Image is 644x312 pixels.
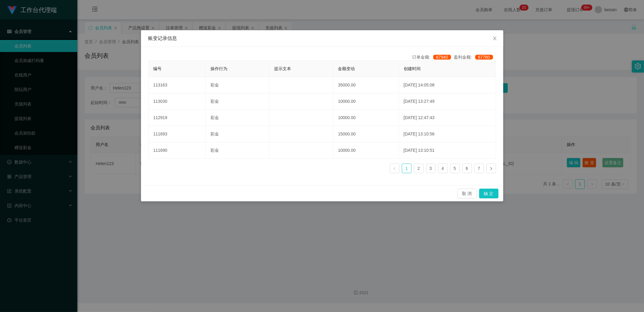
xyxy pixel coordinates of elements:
td: 10000.00 [333,93,399,110]
td: 35000.00 [333,77,399,93]
a: 6 [463,164,472,173]
button: 取 消 [457,189,477,198]
li: 3 [426,164,436,173]
li: 1 [402,164,412,173]
a: 4 [438,164,447,173]
button: Close [486,30,503,47]
div: 账变记录信息 [148,35,496,42]
li: 2 [414,164,424,173]
a: 7 [475,164,484,173]
a: 5 [450,164,460,173]
td: [DATE] 14:05:08 [399,77,496,93]
span: 操作行为 [210,66,227,71]
li: 5 [450,164,460,173]
td: 111693 [149,126,206,142]
a: 1 [402,164,411,173]
div: 盈利金额: [454,54,496,60]
span: 提示文本 [274,66,291,71]
a: 3 [426,164,435,173]
td: 彩金 [206,142,269,159]
td: [DATE] 13:10:51 [399,142,496,159]
td: 10000.00 [333,142,399,159]
td: 111690 [149,142,206,159]
td: 彩金 [206,110,269,126]
td: 彩金 [206,77,269,93]
span: 67940 [433,55,451,60]
span: 创建时间 [404,66,421,71]
td: [DATE] 12:47:43 [399,110,496,126]
td: 彩金 [206,93,269,110]
td: 113030 [149,93,206,110]
td: 15000.00 [333,126,399,142]
td: 彩金 [206,126,269,142]
li: 下一页 [486,164,496,173]
td: 112919 [149,110,206,126]
span: 编号 [153,66,162,71]
li: 上一页 [390,164,399,173]
li: 6 [462,164,472,173]
i: 图标: right [489,167,493,171]
span: 金额变动 [338,66,355,71]
td: [DATE] 13:27:49 [399,93,496,110]
td: 10000.00 [333,110,399,126]
div: 订单金额: [412,54,454,60]
i: 图标: left [393,167,396,171]
button: 确 定 [479,189,498,198]
i: 图标: close [492,36,497,41]
li: 7 [474,164,484,173]
td: 113163 [149,77,206,93]
li: 4 [438,164,448,173]
td: [DATE] 13:10:56 [399,126,496,142]
span: 67760 [475,55,493,60]
a: 2 [414,164,423,173]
